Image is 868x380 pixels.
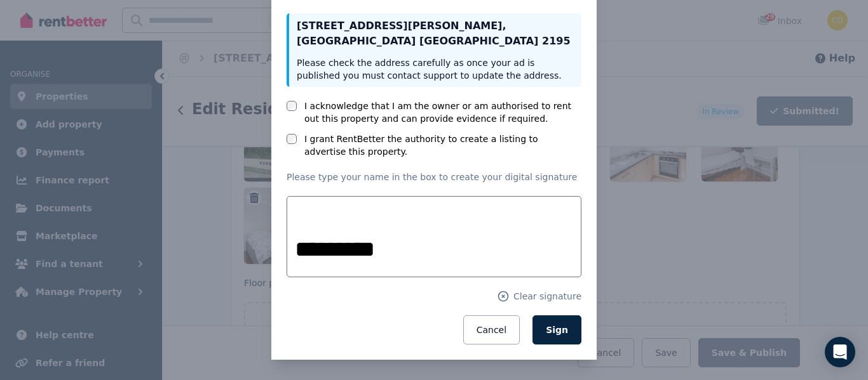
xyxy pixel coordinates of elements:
[287,171,581,183] p: Please type your name in the box to create your digital signature
[304,133,581,158] label: I grant RentBetter the authority to create a listing to advertise this property.
[532,315,581,344] button: Sign
[825,337,855,367] div: Open Intercom Messenger
[463,315,520,344] button: Cancel
[546,325,568,335] span: Sign
[297,18,574,49] p: [STREET_ADDRESS][PERSON_NAME] , [GEOGRAPHIC_DATA] [GEOGRAPHIC_DATA] 2195
[304,100,581,125] label: I acknowledge that I am the owner or am authorised to rent out this property and can provide evid...
[297,56,574,82] p: Please check the address carefully as once your ad is published you must contact support to updat...
[513,290,581,303] span: Clear signature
